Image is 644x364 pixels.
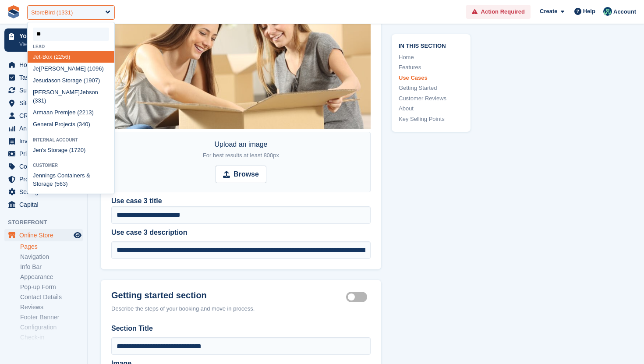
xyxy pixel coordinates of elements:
span: Subscriptions [19,84,72,96]
div: Customer [28,163,114,168]
span: Je [33,147,39,153]
span: Account [613,7,636,16]
a: Preview store [72,230,83,240]
div: sudason Storage (1907) [28,74,114,86]
a: Check-in [20,333,83,342]
a: Booking form links [20,343,83,352]
span: Analytics [19,122,72,134]
span: Tasks [19,71,72,84]
span: Action Required [481,7,525,16]
a: menu [4,198,83,211]
label: Getting started section active [346,296,371,297]
a: Reviews [20,303,83,311]
span: Je [80,89,86,95]
a: Home [399,53,464,62]
h2: Getting started section [111,290,346,301]
label: Use case 3 title [111,196,162,206]
div: [PERSON_NAME] (1096) [28,63,114,74]
a: Contact Details [20,293,83,301]
span: Protection [19,173,72,185]
a: Configuration [20,323,83,332]
span: For best results at least 800px [203,152,279,159]
span: Je [33,172,39,179]
a: Key Selling Points [399,115,464,124]
a: Getting Started [399,84,464,92]
label: Use case 3 description [111,227,371,238]
span: Online Store [19,229,72,241]
a: menu [4,135,83,147]
div: nnings Containers & Storage (563) [28,170,114,190]
span: Coupons [19,160,72,173]
span: Je [33,53,39,60]
span: Storefront [8,218,87,227]
span: Capital [19,198,72,211]
div: General Pro cts (340) [28,119,114,131]
span: Je [33,65,39,72]
a: menu [4,122,83,134]
a: menu [4,71,83,84]
span: Je [33,77,39,84]
div: n's Storage (1720) [28,144,114,156]
span: CRM [19,110,72,122]
a: Action Required [466,5,531,19]
span: Sites [19,97,72,109]
a: Pop-up Form [20,283,83,291]
span: Settings [19,186,72,198]
div: [PERSON_NAME] bson (331) [28,86,114,107]
a: menu [4,148,83,160]
span: je [64,121,68,127]
a: menu [4,160,83,173]
a: menu [4,186,83,198]
p: Your onboarding [19,33,71,39]
a: Customer Reviews [399,94,464,103]
div: Describe the steps of your booking and move in process. [111,304,371,313]
div: Upload an image [203,139,279,160]
a: menu [4,110,83,122]
a: Your onboarding View next steps [4,28,83,52]
div: Armaan Prem e (2213) [28,107,114,119]
a: About [399,104,464,113]
div: t-Box (2256) [28,51,114,63]
img: stora-icon-8386f47178a22dfd0bd8f6a31ec36ba5ce8667c1dd55bd0f319d3a0aa187defe.svg [7,5,20,18]
span: Create [540,7,557,16]
span: Pricing [19,148,72,160]
a: Use Cases [399,74,464,82]
span: Invoices [19,135,72,147]
p: View next steps [19,40,71,48]
a: Footer Banner [20,313,83,322]
a: Features [399,63,464,72]
span: Home [19,59,72,71]
label: Section Title [111,323,371,334]
a: menu [4,59,83,71]
div: StoreBird (1331) [31,8,73,17]
span: je [68,109,72,116]
strong: Browse [234,169,259,180]
div: Internal account [28,138,114,142]
a: menu [4,97,83,109]
input: Browse [216,166,266,183]
span: Help [583,7,595,16]
a: Appearance [20,273,83,281]
a: Info Bar [20,263,83,271]
a: menu [4,173,83,185]
div: Lead [28,44,114,49]
a: menu [4,84,83,96]
a: menu [4,229,83,241]
span: In this section [399,41,464,49]
img: Jennifer Ofodile [603,7,612,16]
a: Pages [20,243,83,251]
a: Navigation [20,253,83,261]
